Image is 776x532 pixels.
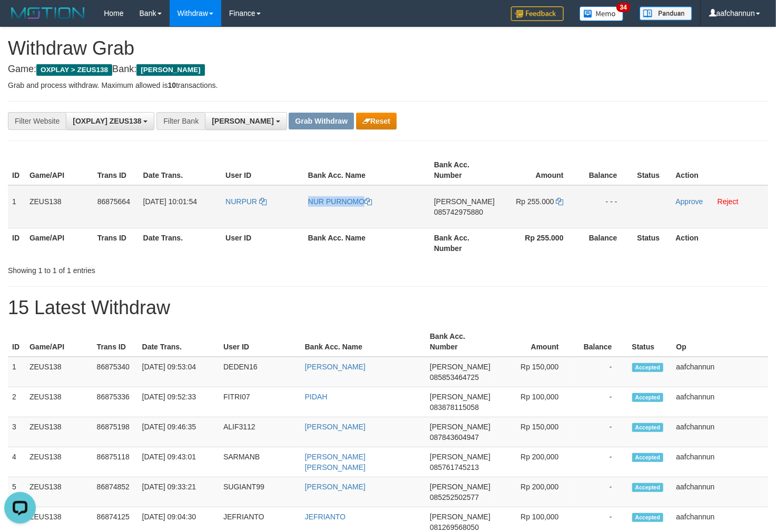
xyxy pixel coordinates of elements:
[4,4,36,36] button: Open LiveChat chat widget
[672,387,768,417] td: aafchannun
[25,357,93,387] td: ZEUS138
[25,155,93,185] th: Game/API
[305,453,366,471] a: [PERSON_NAME] [PERSON_NAME]
[138,417,219,447] td: [DATE] 09:46:35
[426,327,495,357] th: Bank Acc. Number
[25,387,93,417] td: ZEUS138
[219,387,301,417] td: FITRI07
[219,327,301,357] th: User ID
[225,197,257,206] span: NURPUR
[212,117,273,125] span: [PERSON_NAME]
[430,403,479,411] span: Copy 083878115058 to clipboard
[8,297,768,318] h1: 15 Latest Withdraw
[632,423,664,432] span: Accepted
[8,112,66,130] div: Filter Website
[93,477,138,507] td: 86874852
[718,197,739,206] a: Reject
[676,197,703,206] a: Approve
[434,197,495,206] span: [PERSON_NAME]
[93,387,138,417] td: 86875336
[305,483,366,491] a: [PERSON_NAME]
[168,81,176,89] strong: 10
[301,327,426,357] th: Bank Acc. Name
[575,357,628,387] td: -
[8,357,25,387] td: 1
[556,197,564,206] a: Copy 255000 to clipboard
[8,155,25,185] th: ID
[632,393,664,402] span: Accepted
[25,228,93,258] th: Game/API
[93,228,139,258] th: Trans ID
[8,64,768,75] h4: Game: Bank:
[499,155,579,185] th: Amount
[8,38,768,59] h1: Withdraw Grab
[97,197,130,206] span: 86875664
[430,433,479,441] span: Copy 087843604947 to clipboard
[575,447,628,477] td: -
[430,493,479,501] span: Copy 085252502577 to clipboard
[495,387,575,417] td: Rp 100,000
[430,523,479,531] span: Copy 081269568050 to clipboard
[221,155,304,185] th: User ID
[139,155,222,185] th: Date Trans.
[575,477,628,507] td: -
[430,363,490,371] span: [PERSON_NAME]
[219,357,301,387] td: DEDEN16
[8,327,25,357] th: ID
[430,513,490,521] span: [PERSON_NAME]
[430,483,490,491] span: [PERSON_NAME]
[640,6,692,21] img: panduan.png
[304,228,430,258] th: Bank Acc. Name
[672,357,768,387] td: aafchannun
[305,513,346,521] a: JEFRIANTO
[221,228,304,258] th: User ID
[434,208,483,216] span: Copy 085742975880 to clipboard
[219,447,301,477] td: SARMANB
[575,417,628,447] td: -
[8,228,25,258] th: ID
[430,373,479,382] span: Copy 085853464725 to clipboard
[139,228,222,258] th: Date Trans.
[8,80,768,91] p: Grab and process withdraw. Maximum allowed is transactions.
[356,113,397,129] button: Reset
[8,387,25,417] td: 2
[579,228,633,258] th: Balance
[495,327,575,357] th: Amount
[511,6,564,21] img: Feedback.jpg
[36,64,112,76] span: OXPLAY > ZEUS138
[8,261,316,276] div: Showing 1 to 1 of 1 entries
[579,185,633,228] td: - - -
[499,228,579,258] th: Rp 255.000
[138,447,219,477] td: [DATE] 09:43:01
[632,483,664,492] span: Accepted
[93,447,138,477] td: 86875118
[8,417,25,447] td: 3
[138,327,219,357] th: Date Trans.
[25,185,93,228] td: ZEUS138
[225,197,267,206] a: NURPUR
[25,477,93,507] td: ZEUS138
[430,453,490,461] span: [PERSON_NAME]
[205,112,287,130] button: [PERSON_NAME]
[495,357,575,387] td: Rp 150,000
[138,387,219,417] td: [DATE] 09:52:33
[633,228,672,258] th: Status
[672,447,768,477] td: aafchannun
[495,447,575,477] td: Rp 200,000
[495,417,575,447] td: Rp 150,000
[25,417,93,447] td: ZEUS138
[579,155,633,185] th: Balance
[633,155,672,185] th: Status
[8,185,25,228] td: 1
[516,197,554,206] span: Rp 255.000
[289,113,353,129] button: Grab Withdraw
[575,327,628,357] th: Balance
[632,363,664,372] span: Accepted
[632,453,664,462] span: Accepted
[93,357,138,387] td: 86875340
[305,423,366,431] a: [PERSON_NAME]
[628,327,672,357] th: Status
[579,6,624,21] img: Button%20Memo.svg
[430,463,479,471] span: Copy 085761745213 to clipboard
[8,5,88,21] img: MOTION_logo.png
